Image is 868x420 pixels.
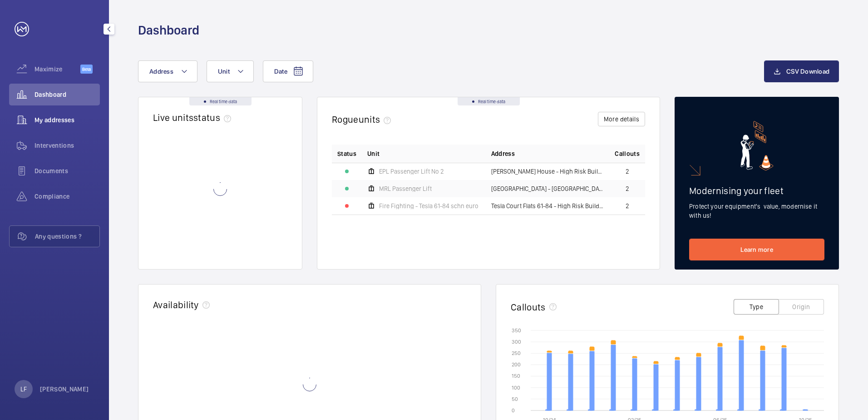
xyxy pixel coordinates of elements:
[138,22,199,39] h1: Dashboard
[332,114,395,125] h2: Rogue
[491,203,604,209] span: Tesla Court Flats 61-84 - High Risk Building - Tesla Court Flats 61-84
[189,97,252,105] div: Real time data
[491,185,604,192] span: [GEOGRAPHIC_DATA] - [GEOGRAPHIC_DATA]
[689,185,824,196] h2: Modernising your fleet
[626,168,629,175] span: 2
[512,350,521,356] text: 250
[40,385,89,394] p: [PERSON_NAME]
[35,90,100,99] span: Dashboard
[263,60,313,82] button: Date
[337,149,356,158] p: Status
[35,166,100,175] span: Documents
[512,396,518,402] text: 50
[512,373,520,379] text: 150
[626,203,629,209] span: 2
[193,112,235,123] span: status
[153,299,199,310] h2: Availability
[80,65,93,74] span: Beta
[779,299,824,315] button: Origin
[35,232,99,241] span: Any questions ?
[512,361,521,368] text: 200
[689,202,824,220] p: Protect your equipment's value, modernise it with us!
[359,114,395,125] span: units
[491,168,604,175] span: [PERSON_NAME] House - High Risk Building - [PERSON_NAME][GEOGRAPHIC_DATA]
[274,68,287,75] span: Date
[379,203,478,209] span: Fire Fighting - Tesla 61-84 schn euro
[367,149,380,158] span: Unit
[20,385,27,394] p: LF
[511,301,546,313] h2: Callouts
[207,60,254,82] button: Unit
[512,339,521,345] text: 300
[379,168,444,175] span: EPL Passenger Lift No 2
[379,185,432,192] span: MRL Passenger Lift
[764,60,839,82] button: CSV Download
[458,97,520,105] div: Real time data
[598,112,645,126] button: More details
[35,115,100,125] span: My addresses
[740,121,774,170] img: marketing-card.svg
[786,68,829,75] span: CSV Download
[689,239,824,260] a: Learn more
[615,149,640,158] span: Callouts
[512,385,520,391] text: 100
[512,327,521,334] text: 350
[512,407,515,414] text: 0
[35,141,100,150] span: Interventions
[491,149,515,158] span: Address
[218,68,230,75] span: Unit
[626,185,629,192] span: 2
[734,299,779,315] button: Type
[149,68,173,75] span: Address
[153,112,235,123] h2: Live units
[35,65,80,74] span: Maximize
[35,192,100,201] span: Compliance
[138,60,197,82] button: Address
